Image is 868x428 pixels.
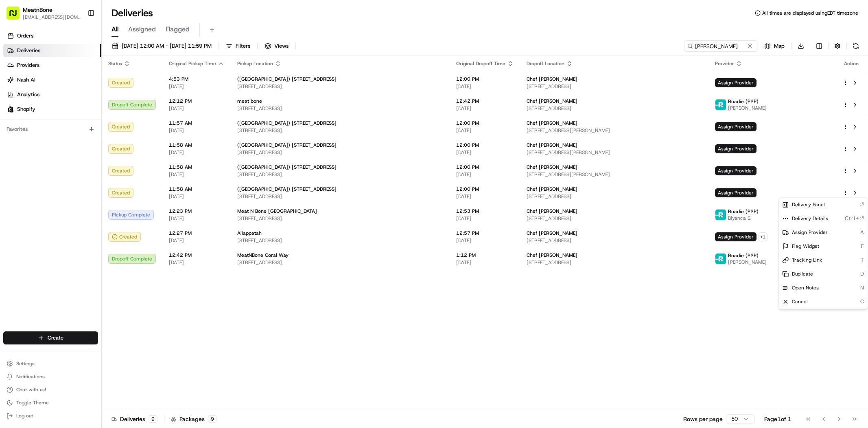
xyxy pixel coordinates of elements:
span: Ctrl+⏎ [845,215,865,222]
span: C [860,298,864,305]
span: Duplicate [792,271,813,277]
span: Delivery Panel [792,201,825,208]
span: Delivery Details [792,215,828,222]
span: Assign Provider [792,229,828,236]
span: N [860,284,864,291]
span: Tracking Link [792,257,822,263]
span: Cancel [792,298,808,305]
span: Open Notes [792,285,819,291]
span: D [860,270,864,278]
span: Flag Widget [792,243,819,249]
span: ⏎ [859,201,864,208]
span: F [861,243,864,250]
span: T [861,256,864,264]
span: A [860,229,864,236]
